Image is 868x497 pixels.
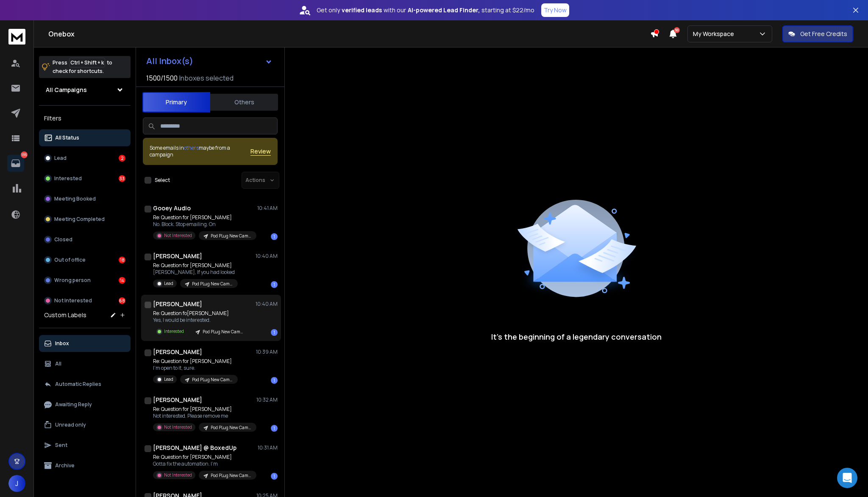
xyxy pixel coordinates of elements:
[39,292,131,309] button: Not Interested68
[55,340,69,347] p: Inbox
[39,211,131,228] button: Meeting Completed
[211,424,251,431] p: Pod PLug New Campaig (September)
[256,301,278,307] p: 10:40 AM
[153,413,255,419] p: Not interested. Please remove me
[8,29,25,45] img: logo
[155,177,170,184] label: Select
[55,442,67,449] p: Sent
[258,444,278,451] p: 10:31 AM
[39,150,131,167] button: Lead2
[39,396,131,413] button: Awaiting Reply
[153,252,202,260] h1: [PERSON_NAME]
[250,147,271,156] button: Review
[54,175,82,182] p: Interested
[153,358,238,365] p: Re: Question for [PERSON_NAME]
[210,93,278,112] button: Others
[153,204,191,212] h1: Gooey Audio
[541,3,569,17] button: Try Now
[256,396,278,403] p: 10:32 AM
[69,58,105,67] span: Ctrl + Shift + k
[54,195,96,202] p: Meeting Booked
[256,349,278,355] p: 10:39 AM
[44,311,86,319] h3: Custom Labels
[139,53,279,70] button: All Inbox(s)
[55,381,101,388] p: Automatic Replies
[8,475,25,492] button: J
[119,155,125,162] div: 2
[153,310,248,317] p: Re: Question fo[PERSON_NAME]
[164,280,173,287] p: Lead
[153,300,202,308] h1: [PERSON_NAME]
[342,6,382,14] strong: verified leads
[153,262,238,269] p: Re: Question for [PERSON_NAME]
[271,377,278,384] div: 1
[39,190,131,207] button: Meeting Booked
[164,472,192,478] p: Not Interested
[184,144,199,151] span: others
[39,437,131,454] button: Sent
[164,232,192,239] p: Not Interested
[39,170,131,187] button: Interested33
[142,92,210,112] button: Primary
[179,73,234,83] h3: Inboxes selected
[837,468,857,488] div: Open Intercom Messenger
[693,30,737,38] p: My Workspace
[544,6,567,14] p: Try Now
[153,348,202,356] h1: [PERSON_NAME]
[146,57,193,65] h1: All Inbox(s)
[257,205,278,212] p: 10:41 AM
[119,175,125,182] div: 33
[39,416,131,433] button: Unread only
[48,29,650,39] h1: Onebox
[39,376,131,393] button: Automatic Replies
[54,297,92,304] p: Not Interested
[271,233,278,240] div: 1
[119,257,125,263] div: 18
[153,214,255,221] p: Re: Question for [PERSON_NAME]
[674,27,680,33] span: 50
[39,81,131,98] button: All Campaigns
[54,277,91,284] p: Wrong person
[271,473,278,480] div: 1
[271,329,278,336] div: 1
[46,86,87,94] h1: All Campaigns
[55,360,61,367] p: All
[55,422,86,428] p: Unread only
[153,406,255,413] p: Re: Question for [PERSON_NAME]
[192,377,233,383] p: Pod PLug New Campaig (September)
[271,425,278,432] div: 1
[55,401,92,408] p: Awaiting Reply
[153,454,255,461] p: Re: Question for [PERSON_NAME]
[153,461,255,467] p: Gotta fix the automation. I'm
[408,6,480,14] strong: AI-powered Lead Finder,
[164,376,173,383] p: Lead
[211,472,251,479] p: Pod PLug New Campaig (September)
[782,25,853,42] button: Get Free Credits
[153,269,238,276] p: [PERSON_NAME], If you had looked
[39,231,131,248] button: Closed
[153,317,248,324] p: Yes, I would be interested.
[203,329,243,335] p: Pod PLug New Campaig (September)
[119,297,125,304] div: 68
[39,335,131,352] button: Inbox
[164,424,192,430] p: Not Interested
[54,155,67,162] p: Lead
[211,233,251,239] p: Pod PLug New Campaig (September)
[491,331,662,343] p: It’s the beginning of a legendary conversation
[39,129,131,146] button: All Status
[55,462,75,469] p: Archive
[192,281,233,287] p: Pod PLug New Campaig (September)
[7,155,24,172] a: 135
[153,221,255,228] p: No. Block. Stop emailing. On
[119,277,125,284] div: 14
[164,328,184,335] p: Interested
[153,444,236,452] h1: [PERSON_NAME] @ BoxedUp
[53,59,112,75] p: Press to check for shortcuts.
[39,272,131,289] button: Wrong person14
[153,396,202,404] h1: [PERSON_NAME]
[271,281,278,288] div: 1
[256,253,278,260] p: 10:40 AM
